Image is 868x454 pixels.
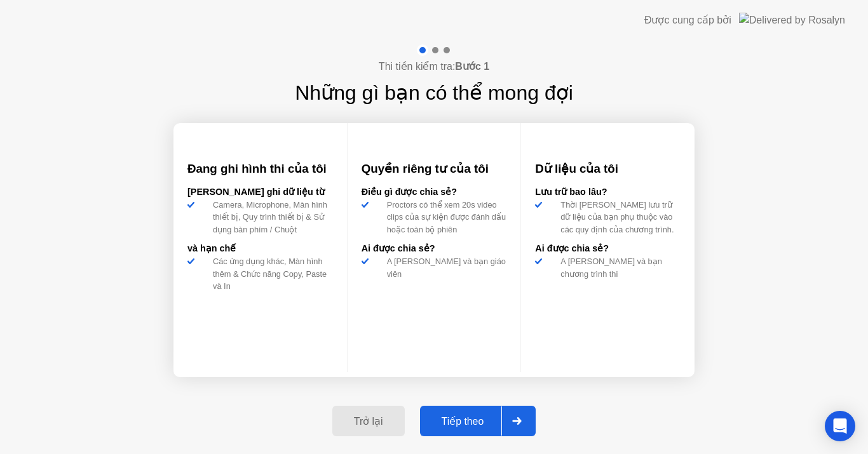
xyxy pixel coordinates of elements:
div: Open Intercom Messenger [825,411,855,441]
h1: Những gì bạn có thể mong đợi [295,77,573,108]
div: Ai được chia sẻ? [362,242,507,256]
div: và hạn chế [187,242,333,256]
img: Delivered by Rosalyn [739,13,845,27]
div: Thời [PERSON_NAME] lưu trữ dữ liệu của bạn phụ thuộc vào các quy định của chương trình. [555,199,681,236]
div: Trở lại [336,415,401,427]
div: A [PERSON_NAME] và bạn chương trình thi [555,255,681,279]
div: Điều gì được chia sẻ? [362,185,507,199]
div: Tiếp theo [424,415,502,427]
button: Tiếp theo [420,406,536,436]
h3: Đang ghi hình thi của tôi [187,160,333,178]
div: A [PERSON_NAME] và bạn giáo viên [382,255,507,279]
div: [PERSON_NAME] ghi dữ liệu từ [187,185,333,199]
div: Camera, Microphone, Màn hình thiết bị, Quy trình thiết bị & Sử dụng bàn phím / Chuột [208,199,333,236]
button: Trở lại [332,406,405,436]
div: Lưu trữ bao lâu? [535,185,681,199]
h4: Thi tiền kiểm tra: [379,59,489,74]
div: Các ứng dụng khác, Màn hình thêm & Chức năng Copy, Paste và In [208,255,333,292]
h3: Dữ liệu của tôi [535,160,681,178]
div: Ai được chia sẻ? [535,242,681,256]
h3: Quyền riêng tư của tôi [362,160,507,178]
div: Được cung cấp bởi [644,13,731,28]
div: Proctors có thể xem 20s video clips của sự kiện được đánh dấu hoặc toàn bộ phiên [382,199,507,236]
b: Bước 1 [455,61,489,72]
